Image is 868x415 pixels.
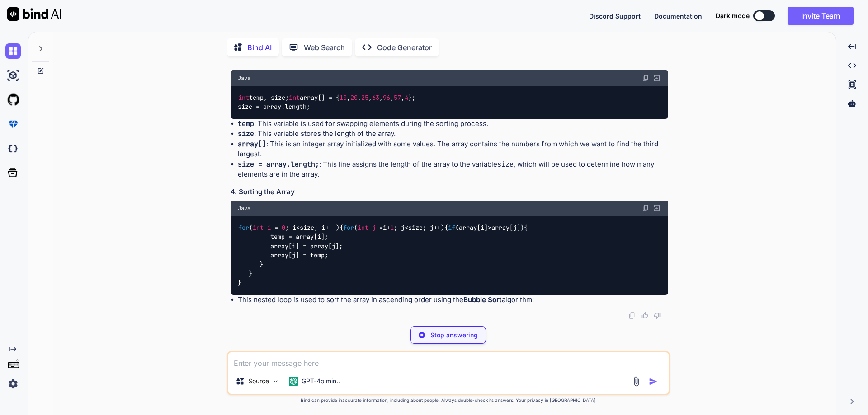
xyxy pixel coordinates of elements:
button: Discord Support [589,11,641,21]
img: dislike [654,312,661,319]
code: size [497,160,514,169]
img: Open in Browser [653,74,661,82]
img: chat [5,43,21,59]
span: int [253,224,264,232]
span: 1 [390,224,394,232]
img: Bind AI [7,7,61,21]
img: githubLight [5,92,21,107]
span: Documentation [654,12,702,20]
h3: 4. Sorting the Array [231,187,668,197]
p: GPT-4o min.. [302,377,340,386]
li: : This variable is used for swapping elements during the sorting process. [238,119,668,129]
span: int [358,224,368,232]
p: Web Search [304,42,345,53]
span: 57 [394,93,401,102]
span: Java [238,75,250,82]
span: i [267,224,271,232]
span: for [343,224,354,232]
img: attachment [631,376,642,387]
span: 20 [350,93,358,102]
span: 25 [361,93,368,102]
span: = [379,224,383,232]
p: Bind can provide inaccurate information, including about people. Always double-check its answers.... [227,397,670,404]
img: copy [642,75,649,82]
span: if [448,224,455,232]
span: Java [238,205,250,212]
li: : This is an integer array initialized with some values. The array contains the numbers from whic... [238,139,668,159]
img: copy [642,205,649,212]
span: int [238,93,249,102]
code: temp, size; array[] = { , , , , , , }; size = array.length; [238,93,415,112]
img: like [641,312,648,319]
span: int [289,93,300,102]
span: 0 [282,224,285,232]
span: 96 [383,93,390,102]
strong: Bubble Sort [463,295,502,304]
li: : This variable stores the length of the array. [238,129,668,139]
p: Stop answering [430,331,478,340]
img: icon [649,377,658,386]
span: 10 [340,93,347,102]
li: : This line assigns the length of the array to the variable , which will be used to determine how... [238,159,668,180]
img: Open in Browser [653,204,661,212]
span: for [238,224,249,232]
img: darkCloudIdeIcon [5,141,21,156]
img: GPT-4o mini [289,377,298,386]
code: size [238,129,254,138]
button: Documentation [654,11,702,21]
code: array[] [238,140,266,149]
button: Invite Team [788,7,854,25]
code: ( ; i<size; i++ ){ ( i+ ; j<size; j++){ (array[i]>array[j]){ temp = array[i]; array[i] = array[j]... [238,223,528,288]
code: size = array.length; [238,160,319,169]
li: This nested loop is used to sort the array in ascending order using the algorithm: [238,295,668,305]
img: copy [628,312,636,319]
img: Pick Models [272,378,279,385]
span: 63 [372,93,379,102]
span: Discord Support [589,12,641,20]
img: premium [5,117,21,132]
p: Code Generator [377,42,432,53]
span: Dark mode [716,11,750,20]
span: = [274,224,278,232]
code: temp [238,119,254,128]
p: Source [248,377,269,386]
img: ai-studio [5,68,21,83]
img: settings [5,376,21,392]
span: 4 [405,93,408,102]
span: j [372,224,376,232]
p: Bind AI [247,42,272,53]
